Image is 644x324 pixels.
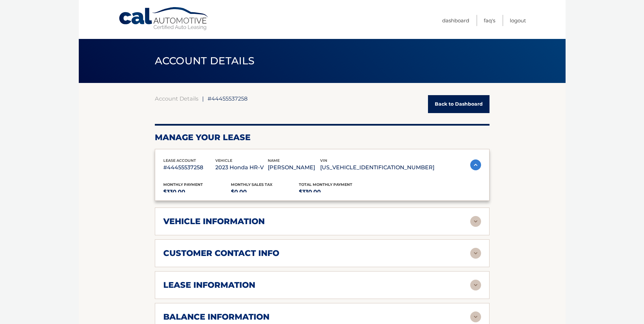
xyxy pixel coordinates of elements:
[163,280,255,290] h2: lease information
[510,15,526,26] a: Logout
[163,163,216,172] p: #44455537258
[202,95,204,102] span: |
[163,216,265,226] h2: vehicle information
[428,95,490,113] a: Back to Dashboard
[299,187,367,197] p: $330.00
[470,248,481,259] img: accordion-rest.svg
[155,95,198,102] a: Account Details
[163,312,269,322] h2: balance information
[155,132,490,143] h2: Manage Your Lease
[470,280,481,290] img: accordion-rest.svg
[470,311,481,322] img: accordion-rest.svg
[208,95,247,102] span: #44455537258
[320,163,434,172] p: [US_VEHICLE_IDENTIFICATION_NUMBER]
[163,182,203,187] span: Monthly Payment
[163,158,196,163] span: lease account
[299,182,352,187] span: Total Monthly Payment
[215,158,232,163] span: vehicle
[118,7,210,31] a: Cal Automotive
[215,163,268,172] p: 2023 Honda HR-V
[163,248,279,258] h2: customer contact info
[442,15,469,26] a: Dashboard
[163,187,231,197] p: $330.00
[470,216,481,227] img: accordion-rest.svg
[231,182,272,187] span: Monthly sales Tax
[320,158,327,163] span: vin
[268,163,320,172] p: [PERSON_NAME]
[484,15,495,26] a: FAQ's
[268,158,280,163] span: name
[470,159,481,170] img: accordion-active.svg
[155,55,255,67] span: ACCOUNT DETAILS
[231,187,299,197] p: $0.00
